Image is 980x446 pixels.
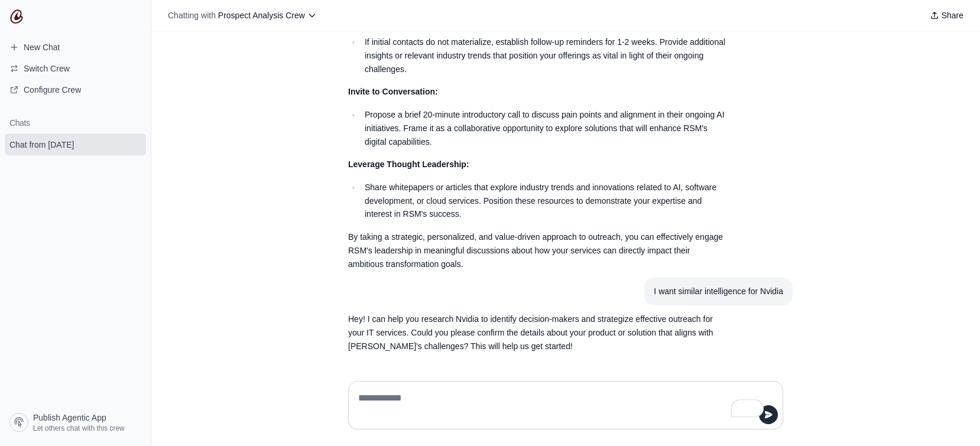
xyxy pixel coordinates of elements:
strong: Leverage Thought Leadership: [348,159,469,169]
p: Hey! I can help you research Nvidia to identify decision-makers and strategize effective outreach... [348,312,726,353]
span: Share [942,9,963,21]
a: Configure Crew [5,80,146,99]
button: Switch Crew [5,59,146,78]
button: Share [925,7,968,24]
iframe: Chat Widget [921,389,980,446]
span: New Chat [24,41,60,53]
button: Chatting with Prospect Analysis Crew [163,7,322,24]
span: Chatting with [168,9,216,21]
span: Configure Crew [24,84,81,96]
li: Share whitepapers or articles that explore industry trends and innovations related to AI, softwar... [361,181,726,221]
li: If initial contacts do not materialize, establish follow-up reminders for 1-2 weeks. Provide addi... [361,35,726,76]
span: Switch Crew [24,63,70,74]
li: Propose a brief 20-minute introductory call to discuss pain points and alignment in their ongoing... [361,108,726,148]
span: Let others chat with this crew [33,424,125,433]
section: User message [644,278,793,305]
section: Response [339,305,736,360]
span: Publish Agentic App [33,412,106,424]
span: Prospect Analysis Crew [218,11,305,20]
div: I want similar intelligence for Nvidia [654,285,783,298]
a: Publish Agentic App Let others chat with this crew [5,408,146,437]
img: CrewAI Logo [9,9,24,24]
a: New Chat [5,38,146,57]
strong: Invite to Conversation: [348,87,438,96]
textarea: To enrich screen reader interactions, please activate Accessibility in Grammarly extension settings [356,389,768,422]
p: By taking a strategic, personalized, and value-driven approach to outreach, you can effectively e... [348,230,726,271]
span: Chat from [DATE] [9,139,74,151]
a: Chat from [DATE] [5,134,146,155]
